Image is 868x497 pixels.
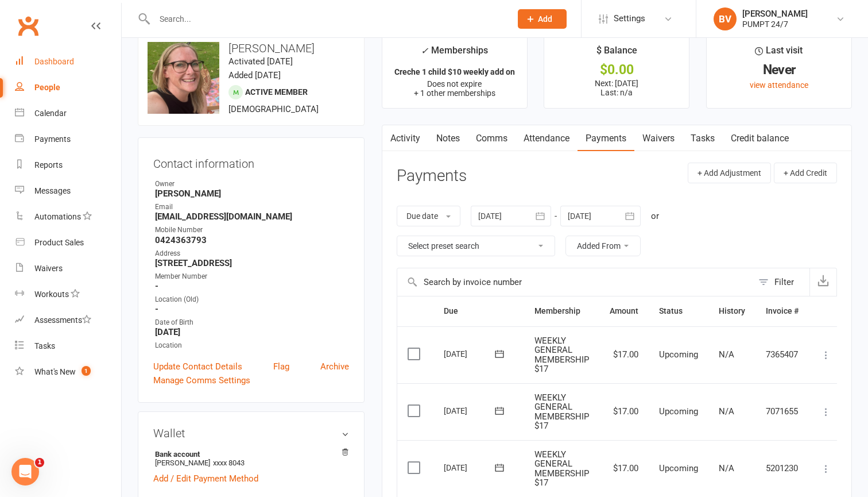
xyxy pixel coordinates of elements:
a: Waivers [634,125,683,152]
a: Clubworx [14,11,42,40]
a: Reports [15,152,121,178]
h3: Payments [397,167,467,185]
i: ✓ [421,45,428,56]
strong: Bank account [155,450,343,459]
a: Flag [273,360,289,373]
div: Automations [34,212,81,221]
a: Attendance [516,125,578,152]
span: Upcoming [659,406,698,417]
a: Manage Comms Settings [153,373,250,387]
img: image1757394195.png [148,42,219,114]
a: Archive [320,360,349,373]
a: Messages [15,178,121,204]
td: 7071655 [755,383,809,440]
strong: [STREET_ADDRESS] [155,258,349,268]
a: Dashboard [15,49,121,75]
div: Member Number [155,271,349,282]
div: [DATE] [444,459,497,476]
a: Credit balance [723,125,797,152]
input: Search by invoice number [397,268,753,296]
time: Added [DATE] [228,70,281,80]
div: Never [717,64,841,76]
span: Does not expire [427,79,482,88]
th: Status [649,296,708,326]
span: xxxx 8043 [213,459,245,467]
div: Filter [774,275,794,289]
td: 7365407 [755,326,809,383]
span: WEEKLY GENERAL MEMBERSHIP $17 [534,392,589,431]
div: $ Balance [596,43,637,64]
a: Notes [428,125,468,152]
a: Tasks [683,125,723,152]
time: Activated [DATE] [228,56,293,67]
div: Owner [155,179,349,190]
div: Memberships [421,43,488,64]
td: 5201230 [755,440,809,497]
h3: [PERSON_NAME] [148,42,355,55]
span: WEEKLY GENERAL MEMBERSHIP $17 [534,449,589,488]
li: [PERSON_NAME] [153,448,349,469]
a: What's New1 [15,359,121,385]
button: + Add Adjustment [688,163,771,183]
a: Tasks [15,333,121,359]
span: N/A [719,463,734,473]
div: Tasks [34,341,55,350]
span: 1 [35,458,44,467]
strong: [DATE] [155,327,349,337]
a: Workouts [15,282,121,307]
td: $17.00 [599,383,649,440]
strong: [PERSON_NAME] [155,188,349,199]
a: People [15,75,121,101]
span: + 1 other memberships [414,88,495,98]
a: Calendar [15,101,121,126]
div: Assessments [34,315,91,325]
span: N/A [719,406,734,417]
button: Added From [565,236,641,256]
div: [PERSON_NAME] [742,9,808,19]
a: Add / Edit Payment Method [153,472,258,486]
strong: - [155,304,349,314]
a: Comms [468,125,516,152]
h3: Contact information [153,153,349,170]
div: Workouts [34,290,69,299]
a: Payments [15,126,121,152]
span: N/A [719,349,734,360]
strong: - [155,281,349,291]
div: BV [714,7,737,30]
button: + Add Credit [774,163,837,183]
a: view attendance [750,80,808,90]
a: Assessments [15,307,121,333]
div: Location (Old) [155,294,349,305]
span: [DEMOGRAPHIC_DATA] [228,104,319,114]
div: Date of Birth [155,317,349,328]
th: History [708,296,755,326]
td: $17.00 [599,440,649,497]
div: Reports [34,160,63,169]
h3: Wallet [153,427,349,440]
span: Settings [614,6,645,32]
div: or [651,209,659,223]
a: Product Sales [15,230,121,256]
td: $17.00 [599,326,649,383]
th: Invoice # [755,296,809,326]
button: Filter [753,268,809,296]
th: Amount [599,296,649,326]
div: Messages [34,186,71,195]
div: Product Sales [34,238,84,247]
div: Mobile Number [155,225,349,236]
span: Upcoming [659,463,698,473]
div: $0.00 [555,64,679,76]
a: Payments [578,125,634,152]
div: [DATE] [444,345,497,363]
div: Location [155,340,349,351]
th: Due [433,296,524,326]
div: Payments [34,134,71,144]
span: WEEKLY GENERAL MEMBERSHIP $17 [534,336,589,375]
p: Next: [DATE] Last: n/a [555,79,679,97]
a: Waivers [15,256,121,282]
div: Last visit [755,43,803,64]
div: PUMPT 24/7 [742,19,808,29]
a: Automations [15,204,121,230]
div: Waivers [34,264,63,273]
span: 1 [82,366,91,376]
